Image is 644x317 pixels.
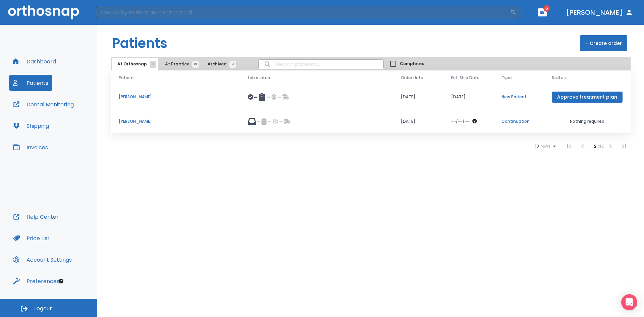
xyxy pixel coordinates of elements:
p: --/--/-- [451,118,469,124]
span: Type [501,75,512,81]
div: tabs [112,58,239,70]
span: At Practice [165,61,196,67]
p: Nothing required [552,118,623,124]
div: Open Intercom Messenger [621,294,637,310]
span: 2 [150,61,156,68]
span: Est. Ship Date [451,75,480,81]
p: [PERSON_NAME] [119,118,232,124]
p: Continuation [501,118,536,124]
span: of 2 [597,143,604,149]
button: Dashboard [9,53,60,69]
button: Shipping [9,118,53,134]
p: [PERSON_NAME] [119,94,232,100]
input: Search by Patient Name or Case # [96,6,510,19]
div: Tooltip anchor [58,278,64,284]
span: 3 [229,61,236,68]
button: Invoices [9,139,52,155]
button: Approve treatment plan [552,92,623,103]
span: rows [539,144,550,149]
button: Dental Monitoring [9,96,78,112]
td: [DATE] [443,85,493,109]
span: 10 [535,144,539,149]
span: Logout [34,305,52,312]
p: New Patient [501,94,536,100]
td: [DATE] [393,109,443,134]
button: + Create order [580,35,627,51]
td: [DATE] [393,85,443,109]
span: Lab status [248,75,270,81]
h1: Patients [112,33,167,53]
div: The date will be available after approving treatment plan [451,118,485,124]
span: 6 [543,5,550,12]
button: Preferences [9,273,63,289]
span: 1 - 2 [589,143,597,149]
button: Account Settings [9,252,76,268]
span: Archived [208,61,233,67]
span: Status [552,75,566,81]
span: At Orthosnap [117,61,153,67]
img: Orthosnap [8,5,79,19]
span: Patient [119,75,134,81]
button: Help Center [9,209,63,225]
button: Patients [9,75,52,91]
span: Order date [401,75,423,81]
span: 19 [192,61,199,68]
input: search [259,58,383,71]
button: [PERSON_NAME] [563,6,636,18]
button: Price List [9,230,54,246]
span: Completed [400,61,425,67]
